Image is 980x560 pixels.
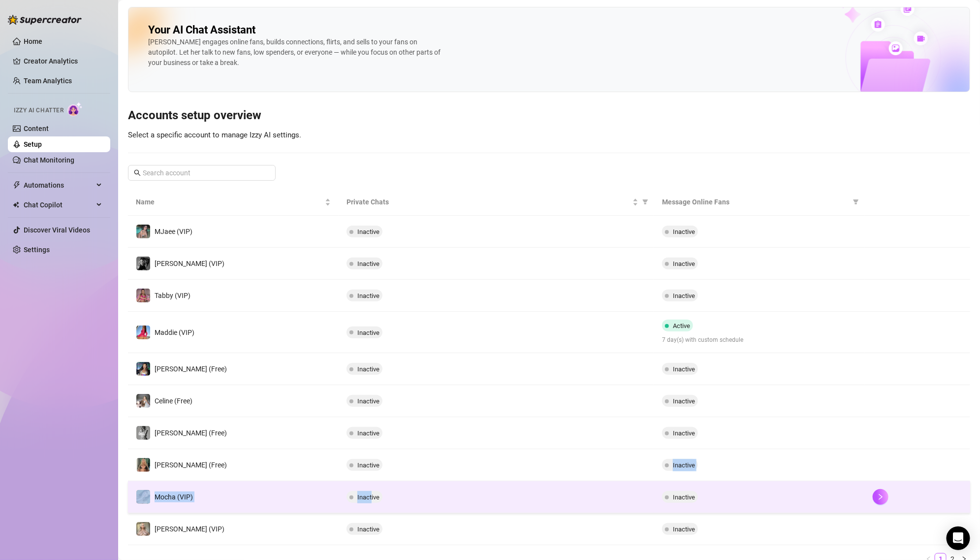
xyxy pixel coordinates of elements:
[136,522,150,536] img: Ellie (VIP)
[136,490,150,504] img: Mocha (VIP)
[640,195,650,209] span: filter
[14,106,63,115] span: Izzy AI Chatter
[357,494,379,501] span: Inactive
[357,329,379,336] span: Inactive
[136,458,150,472] img: Ellie (Free)
[947,527,970,550] div: Open Intercom Messenger
[347,197,631,207] span: Private Chats
[67,102,83,116] img: AI Chatter
[673,365,695,373] span: Inactive
[136,289,150,302] img: Tabby (VIP)
[357,397,379,405] span: Inactive
[143,167,262,178] input: Search account
[24,197,94,213] span: Chat Copilot
[24,226,90,234] a: Discover Viral Videos
[136,394,150,408] img: Celine (Free)
[24,77,72,85] a: Team Analytics
[357,260,379,267] span: Inactive
[357,429,379,437] span: Inactive
[357,461,379,469] span: Inactive
[873,489,888,505] button: right
[357,292,379,299] span: Inactive
[13,201,19,208] img: Chat Copilot
[673,292,695,299] span: Inactive
[357,526,379,533] span: Inactive
[24,177,94,193] span: Automations
[128,189,339,216] th: Name
[662,335,857,345] span: 7 day(s) with custom schedule
[673,228,695,235] span: Inactive
[24,125,49,132] a: Content
[155,493,193,501] span: Mocha (VIP)
[8,15,82,25] img: logo-BBDzfeDw.svg
[148,23,255,37] h2: Your AI Chat Assistant
[357,365,379,373] span: Inactive
[13,181,21,189] span: thunderbolt
[155,260,224,267] span: [PERSON_NAME] (VIP)
[155,461,227,469] span: [PERSON_NAME] (Free)
[24,156,74,164] a: Chat Monitoring
[662,197,849,207] span: Message Online Fans
[877,494,884,500] span: right
[136,326,150,339] img: Maddie (VIP)
[24,140,42,148] a: Setup
[136,197,323,207] span: Name
[155,292,190,299] span: Tabby (VIP)
[128,131,301,139] span: Select a specific account to manage Izzy AI settings.
[155,228,192,235] span: MJaee (VIP)
[134,169,141,176] span: search
[673,397,695,405] span: Inactive
[155,329,194,336] span: Maddie (VIP)
[155,525,224,533] span: [PERSON_NAME] (VIP)
[642,199,648,205] span: filter
[24,37,42,45] a: Home
[148,37,443,68] div: [PERSON_NAME] engages online fans, builds connections, flirts, and sells to your fans on autopilo...
[673,494,695,501] span: Inactive
[136,257,150,270] img: Kennedy (VIP)
[136,225,150,238] img: MJaee (VIP)
[673,260,695,267] span: Inactive
[155,429,227,437] span: [PERSON_NAME] (Free)
[673,526,695,533] span: Inactive
[128,108,970,124] h3: Accounts setup overview
[155,397,192,405] span: Celine (Free)
[673,429,695,437] span: Inactive
[155,365,227,373] span: [PERSON_NAME] (Free)
[673,322,690,329] span: Active
[357,228,379,235] span: Inactive
[673,461,695,469] span: Inactive
[24,246,50,254] a: Settings
[339,189,655,216] th: Private Chats
[136,426,150,440] img: Kennedy (Free)
[853,199,859,205] span: filter
[24,53,102,69] a: Creator Analytics
[851,195,861,209] span: filter
[136,362,150,376] img: Maddie (Free)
